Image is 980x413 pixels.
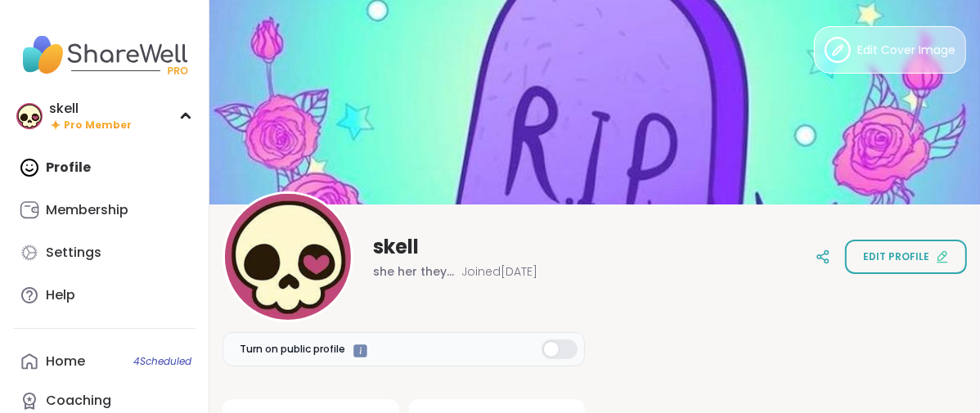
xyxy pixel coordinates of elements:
[461,263,537,280] span: Joined [DATE]
[13,233,196,272] a: Settings
[46,352,85,370] div: Home
[16,103,43,129] img: skell
[46,392,111,410] div: Coaching
[240,342,345,357] span: Turn on public profile
[64,119,132,132] span: Pro Member
[46,286,75,304] div: Help
[225,194,351,320] img: skell
[373,234,419,260] span: skell
[133,355,191,368] span: 4 Scheduled
[13,26,196,83] img: ShareWell Nav Logo
[814,26,966,74] button: Edit Cover Image
[373,263,455,280] span: she her they them
[845,240,967,274] button: Edit profile
[46,244,101,262] div: Settings
[13,276,196,315] a: Help
[863,249,929,264] span: Edit profile
[46,201,128,219] div: Membership
[13,191,196,230] a: Membership
[49,100,132,118] div: skell
[13,342,196,381] a: Home4Scheduled
[857,42,955,59] span: Edit Cover Image
[353,344,367,358] iframe: Spotlight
